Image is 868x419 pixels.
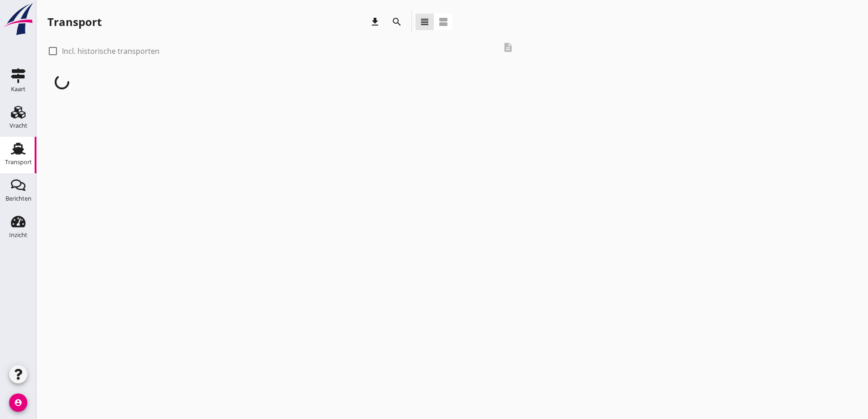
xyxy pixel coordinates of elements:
i: account_circle [9,393,27,412]
div: Berichten [5,196,31,202]
i: download [370,16,380,27]
div: Transport [47,15,102,29]
i: view_agenda [438,16,449,27]
div: Kaart [11,86,26,92]
div: Transport [5,159,32,165]
div: Inzicht [9,232,27,238]
i: view_headline [419,16,430,27]
label: Incl. historische transporten [62,47,159,56]
i: search [391,16,402,27]
div: Vracht [10,123,27,129]
img: logo-small.a267ee39.svg [2,2,35,36]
